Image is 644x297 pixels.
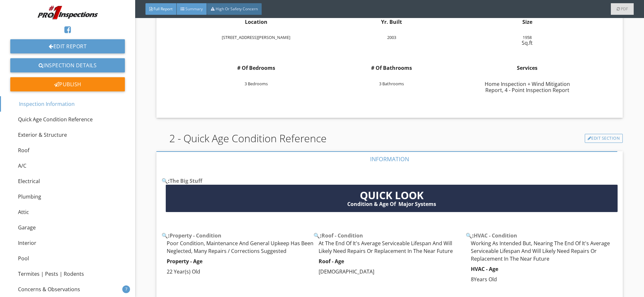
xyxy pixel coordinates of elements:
span: Location [245,18,267,25]
div: Inspection Information [6,100,75,108]
span: Condition & Age Of Major Systems [347,200,436,208]
div: Garage [5,224,36,231]
span: High Or Safety Concern [216,6,258,12]
span: Size [522,18,532,25]
img: Screenshot_2021-11-18_221207.png [37,5,98,20]
td: [STREET_ADDRESS][PERSON_NAME] [211,30,301,51]
div: Interior [5,239,36,247]
div: Pool [5,255,29,262]
p: 22 Year(s) Old [167,268,313,275]
span: Roof - Condition [322,232,363,239]
span: PDF [621,6,628,12]
div: Poor Condition, Maintenance And General Upkeep Has Been Neglected, Many Repairs / Corrections Sug... [162,239,313,255]
span: # Of Bedrooms [237,64,275,71]
div: At The End Of It's Average Serviceable Lifespan And Will Likely Need Repairs Or Replacement In Th... [313,239,465,255]
td: 2003 [347,30,437,51]
div: Termites | Pests | Rodents [5,270,84,278]
div: A/C [5,162,26,170]
p: 8 [471,275,618,283]
span: Property - Condition [170,232,221,239]
span: Years Old [474,276,497,283]
strong: 🔍: [313,232,363,239]
div: Working As Intended But, Nearing The End Of It's Average Serviceable Lifespan And Will Likely Nee... [466,239,618,263]
td: 1958 [482,30,573,51]
span: Yr. Built [381,18,402,25]
td: 3 Bedrooms [211,76,301,98]
span: The Big Stuff [170,177,202,184]
strong: Property - Age [167,258,202,265]
td: 3 Bathrooms [347,76,437,98]
strong: Roof - Age [319,258,344,265]
div: Quick Age Condition Reference [5,116,93,123]
strong: 🔍: [466,232,517,239]
p: [DEMOGRAPHIC_DATA] [319,268,465,275]
span: HVAC - Condition [474,232,517,239]
span: Full Report [154,6,173,12]
span: Home Inspection + Wind Mitigation Report, 4 - Point Inspection Report [485,80,570,94]
div: Plumbing [5,193,41,200]
a: Edit Report [10,39,125,53]
span: Summary [185,6,203,12]
strong: 🔍: [162,177,202,184]
a: Edit Section [585,134,623,143]
span: Services [517,64,537,71]
div: Concerns & Observations [5,285,80,293]
span: GGGGGGGGGGGGGGGGGGGGGGGGGGGGGGGGGGGGGGGGGGGGGGGGGGGGGGGG [166,214,328,219]
div: Exterior & Structure [5,131,67,139]
span: 2 - Quick Age Condition Reference [156,131,327,146]
div: Electrical [5,177,40,185]
a: Inspection Details [10,58,125,72]
div: 7 [122,285,130,293]
span: Sq.ft [522,39,533,46]
span: QUICK LOOK [360,188,424,202]
div: Publish [10,77,125,91]
strong: 🔍: [162,232,221,239]
span: HVAC - Age [471,265,498,273]
span: # Of Bathrooms [371,64,412,71]
div: Attic [5,208,29,216]
div: Roof [5,146,29,154]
